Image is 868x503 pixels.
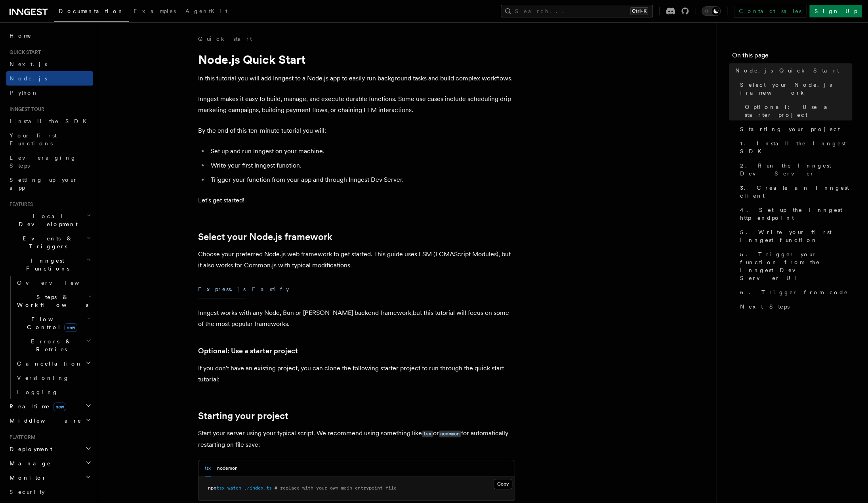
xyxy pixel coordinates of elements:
[494,479,512,489] button: Copy
[6,276,93,399] div: Inngest Functions
[198,345,298,356] a: Optional: Use a starter project
[6,471,93,485] button: Monitor
[6,434,36,440] span: Platform
[809,5,862,17] a: Sign Up
[737,285,852,299] a: 6. Trigger from code
[208,485,216,491] span: npx
[14,385,93,399] a: Logging
[14,293,88,309] span: Steps & Workflows
[702,6,721,16] button: Toggle dark mode
[6,456,93,471] button: Manage
[14,276,93,290] a: Overview
[6,417,82,425] span: Middleware
[53,402,66,411] span: new
[6,485,93,499] a: Security
[6,86,93,100] a: Python
[6,253,93,276] button: Inngest Functions
[198,249,515,271] p: Choose your preferred Node.js web framework to get started. This guide uses ESM (ECMAScript Modul...
[216,485,225,491] span: tsx
[439,431,461,437] code: nodemon
[17,389,58,395] span: Logging
[6,209,93,231] button: Local Development
[740,288,848,296] span: 6. Trigger from code
[6,234,86,250] span: Events & Triggers
[252,280,289,298] button: Fastify
[740,228,852,244] span: 5. Write your first Inngest function
[198,73,515,84] p: In this tutorial you will add Inngest to a Node.js app to easily run background tasks and build c...
[59,8,124,14] span: Documentation
[740,303,790,311] span: Next Steps
[54,2,129,22] a: Documentation
[10,132,57,147] span: Your first Functions
[6,399,93,413] button: Realtimenew
[64,323,77,332] span: new
[740,139,852,155] span: 1. Install the Inngest SDK
[181,2,232,21] a: AgentKit
[6,445,52,453] span: Deployment
[740,162,852,177] span: 2. Run the Inngest Dev Server
[14,290,93,312] button: Steps & Workflows
[14,337,86,353] span: Errors & Retries
[14,356,93,371] button: Cancellation
[6,114,93,128] a: Install the SDK
[742,100,852,122] a: Optional: Use a starter project
[129,2,181,21] a: Examples
[732,63,852,78] a: Node.js Quick Start
[740,206,852,222] span: 4. Set up the Inngest http endpoint
[10,118,92,124] span: Install the SDK
[745,103,852,119] span: Optional: Use a starter project
[740,81,852,97] span: Select your Node.js framework
[10,154,76,169] span: Leveraging Steps
[735,67,839,74] span: Node.js Quick Start
[6,474,47,482] span: Monitor
[198,35,252,43] a: Quick start
[6,231,93,253] button: Events & Triggers
[10,61,47,67] span: Next.js
[244,485,272,491] span: ./index.ts
[208,160,515,171] li: Write your first Inngest function.
[6,173,93,195] a: Setting up your app
[10,489,45,495] span: Security
[198,93,515,116] p: Inngest makes it easy to build, manage, and execute durable functions. Some use cases include sch...
[14,360,82,368] span: Cancellation
[732,51,852,63] h4: On this page
[737,225,852,247] a: 5. Write your first Inngest function
[17,375,69,381] span: Versioning
[737,203,852,225] a: 4. Set up the Inngest http endpoint
[14,371,93,385] a: Versioning
[227,485,241,491] span: watch
[198,280,246,298] button: Express.js
[6,29,93,43] a: Home
[217,460,238,476] button: nodemon
[737,299,852,314] a: Next Steps
[14,312,93,334] button: Flow Controlnew
[737,122,852,136] a: Starting your project
[501,5,653,17] button: Search...Ctrl+K
[6,49,41,55] span: Quick start
[737,247,852,285] a: 5. Trigger your function from the Inngest Dev Server UI
[6,402,66,410] span: Realtime
[6,71,93,86] a: Node.js
[737,136,852,158] a: 1. Install the Inngest SDK
[205,460,211,476] button: tsx
[10,177,78,191] span: Setting up your app
[6,151,93,173] a: Leveraging Steps
[740,125,840,133] span: Starting your project
[6,57,93,71] a: Next.js
[6,257,86,272] span: Inngest Functions
[6,442,93,456] button: Deployment
[198,195,515,206] p: Let's get started!
[439,429,461,437] a: nodemon
[198,231,332,242] a: Select your Node.js framework
[17,280,99,286] span: Overview
[740,184,852,200] span: 3. Create an Inngest client
[6,413,93,428] button: Middleware
[422,429,433,437] a: tsx
[198,363,515,385] p: If you don't have an existing project, you can clone the following starter project to run through...
[10,90,38,96] span: Python
[198,125,515,136] p: By the end of this ten-minute tutorial you will:
[10,75,47,82] span: Node.js
[275,485,397,491] span: # replace with your own main entrypoint file
[6,201,33,208] span: Features
[14,334,93,356] button: Errors & Retries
